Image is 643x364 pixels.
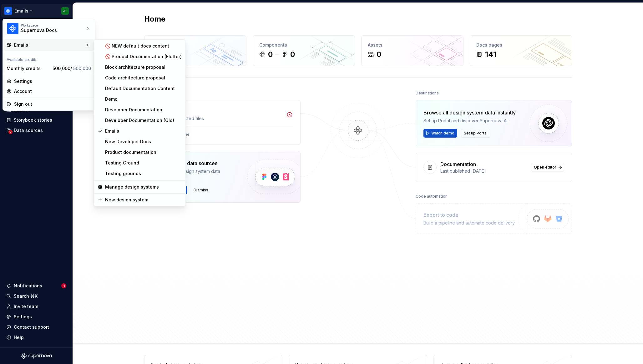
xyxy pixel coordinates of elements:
[105,96,182,102] div: Demo
[14,78,91,84] div: Settings
[105,75,182,81] div: Code architecture proposal
[4,53,94,63] div: Available credits
[105,85,182,92] div: Default Documentation Content
[105,107,182,113] div: Developer Documentation
[105,197,182,203] div: New design system
[7,65,50,72] div: Monthly credits
[105,170,182,177] div: Testing grounds
[105,184,182,190] div: Manage design systems
[14,101,91,107] div: Sign out
[14,88,91,94] div: Account
[105,117,182,124] div: Developer Documentation (Old)
[105,149,182,155] div: Product documentation
[73,66,91,71] span: 500,000
[53,66,91,71] span: 500,000 /
[105,128,182,134] div: Emails
[14,42,85,48] div: Emails
[21,27,74,33] div: Supernova Docs
[7,23,18,34] img: 87691e09-aac2-46b6-b153-b9fe4eb63333.png
[105,160,182,166] div: Testing Ground
[105,53,182,60] div: 🚫 Product Documentation (Flutter)
[105,64,182,70] div: Block architecture proposal
[105,139,182,145] div: New Developer Docs
[21,23,85,27] div: Workspace
[105,43,182,49] div: 🚫 NEW default docs content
